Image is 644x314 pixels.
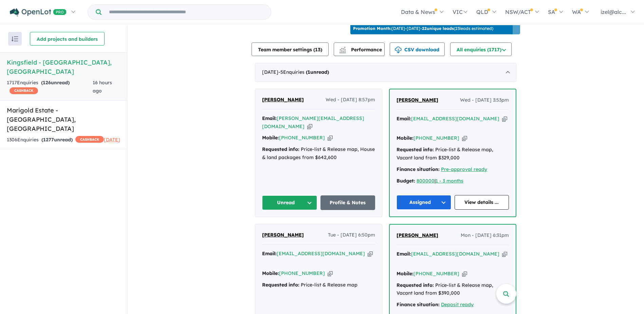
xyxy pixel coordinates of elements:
button: Add projects and builders [30,32,105,46]
img: line-chart.svg [339,47,346,50]
strong: ( unread) [41,80,70,86]
button: Assigned [397,195,451,210]
a: View details ... [455,195,509,210]
strong: Requested info: [262,282,299,288]
img: Openlot PRO Logo White [10,8,67,17]
button: CSV download [390,42,445,56]
div: Price-list & Release map, Vacant land from $329,000 [397,146,509,162]
span: [PERSON_NAME] [262,97,304,103]
button: Copy [502,115,507,122]
div: | [397,177,509,185]
a: Pre-approval ready [441,166,487,172]
span: Tue - [DATE] 6:50pm [328,231,375,239]
a: 1 - 3 months [436,178,463,184]
div: Price-list & Release map, House & land packages from $642,600 [262,145,375,162]
a: [PHONE_NUMBER] [279,270,325,276]
div: 1717 Enquir ies [7,79,93,95]
a: [PERSON_NAME][EMAIL_ADDRESS][DOMAIN_NAME] [262,115,364,129]
p: [DATE] - [DATE] - ( 23 leads estimated) [353,25,493,32]
a: [PHONE_NUMBER] [279,135,325,141]
span: 16 hours ago [93,80,112,94]
span: Wed - [DATE] 3:53pm [460,96,509,104]
span: [PERSON_NAME] [397,97,438,103]
a: [PERSON_NAME] [262,96,304,104]
button: All enquiries (1717) [450,42,512,56]
button: Copy [328,270,333,277]
b: Promotion Month: [353,26,391,31]
a: Deposit ready [441,301,474,308]
div: Price-list & Release map, Vacant land from $390,000 [397,281,509,298]
span: 13 [315,47,320,53]
b: 22 unique leads [422,26,454,31]
div: Price-list & Release map [262,281,375,289]
input: Try estate name, suburb, builder or developer [103,5,270,19]
strong: Mobile: [397,271,413,277]
span: [PERSON_NAME] [397,232,438,238]
button: Unread [262,195,317,210]
button: Team member settings (13) [252,42,329,56]
strong: Email: [262,115,277,121]
button: Copy [462,135,467,142]
button: Copy [462,270,467,277]
span: Performance [340,47,382,53]
strong: Email: [397,251,411,257]
a: [EMAIL_ADDRESS][DOMAIN_NAME] [411,116,499,122]
button: Copy [307,123,312,130]
span: 1277 [43,137,54,143]
span: CASHBACK [75,136,104,143]
button: Copy [328,134,333,141]
a: [PERSON_NAME] [262,231,304,239]
h5: Kingsfield - [GEOGRAPHIC_DATA] , [GEOGRAPHIC_DATA] [7,58,120,76]
span: izel@alc... [601,8,626,15]
h5: Marigold Estate - [GEOGRAPHIC_DATA] , [GEOGRAPHIC_DATA] [7,106,120,133]
a: [PERSON_NAME] [397,96,438,104]
button: Performance [334,42,385,56]
a: [PHONE_NUMBER] [413,271,459,277]
a: 800000 [417,178,435,184]
img: download icon [395,47,402,53]
strong: Requested info: [397,146,434,153]
a: [EMAIL_ADDRESS][DOMAIN_NAME] [411,251,499,257]
a: Profile & Notes [320,195,375,210]
strong: Finance situation: [397,166,440,172]
span: Mon - [DATE] 6:31pm [461,231,509,240]
strong: Mobile: [262,270,279,276]
span: 126 [43,80,51,86]
a: [EMAIL_ADDRESS][DOMAIN_NAME] [277,250,365,257]
strong: Budget: [397,178,415,184]
strong: Finance situation: [397,301,440,308]
span: [DATE] [104,137,120,143]
strong: Email: [262,250,277,257]
span: CASHBACK [10,87,38,94]
a: [PERSON_NAME] [397,231,438,240]
span: - 5 Enquir ies [278,69,329,75]
span: [PERSON_NAME] [262,232,304,238]
img: sort.svg [12,36,18,41]
strong: Mobile: [397,135,413,141]
strong: ( unread) [41,137,73,143]
strong: Requested info: [397,282,434,288]
strong: ( unread) [306,69,329,75]
span: Wed - [DATE] 8:57pm [326,96,375,104]
strong: Mobile: [262,135,279,141]
div: [DATE] [255,63,516,82]
button: Copy [368,250,373,257]
button: Copy [502,250,507,258]
div: 1306 Enquir ies [7,136,104,144]
strong: Requested info: [262,146,299,152]
strong: Email: [397,116,411,122]
span: 1 [308,69,310,75]
img: bar-chart.svg [339,49,346,53]
a: [PHONE_NUMBER] [413,135,459,141]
